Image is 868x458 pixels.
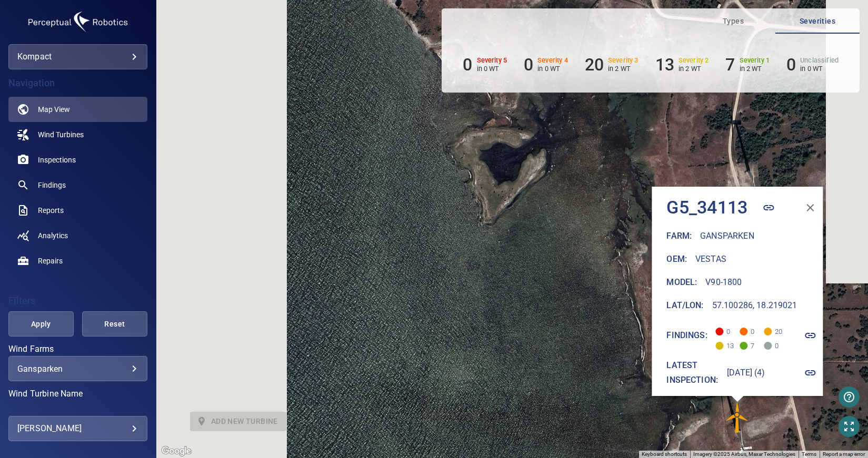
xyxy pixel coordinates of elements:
[38,155,76,165] span: Inspections
[666,229,692,243] h6: Farm :
[524,55,533,75] h6: 0
[716,335,733,350] span: 13
[655,55,674,75] h6: 13
[8,311,74,337] button: Apply
[159,444,194,458] a: Open this area in Google Maps (opens a new window)
[642,451,687,458] button: Keyboard shortcuts
[38,256,63,266] span: Repairs
[697,15,769,28] span: Types
[17,364,138,374] div: Gansparken
[740,342,748,350] span: Severity 1
[463,55,507,75] li: Severity 5
[17,48,138,65] div: kompact
[786,55,796,75] h6: 0
[666,197,747,219] h4: G5_34113
[38,230,68,241] span: Analytics
[823,451,865,457] a: Report a map error
[740,328,748,335] span: Severity 4
[716,321,733,335] span: 0
[608,57,638,64] h6: Severity 3
[537,57,568,64] h6: Severity 4
[38,180,66,190] span: Findings
[8,223,147,248] a: analytics noActive
[38,205,64,216] span: Reports
[722,402,753,433] gmp-advanced-marker: G5_34113
[705,275,742,290] h6: V90-1800
[712,298,797,313] h6: 57.100286, 18.219021
[666,298,703,313] h6: Lat/Lon :
[608,65,638,73] p: in 2 WT
[764,321,781,335] span: 20
[463,55,472,75] h6: 0
[82,311,147,337] button: Reset
[740,321,757,335] span: 0
[782,15,853,28] span: Severities
[679,65,709,73] p: in 2 WT
[8,345,147,353] label: Wind Farms
[477,65,507,73] p: in 0 WT
[666,358,719,388] h6: Latest inspection:
[477,57,507,64] h6: Severity 5
[740,335,757,350] span: 7
[740,65,770,73] p: in 2 WT
[585,55,638,75] li: Severity 3
[722,402,753,433] img: windFarmIconCat3.svg
[764,335,781,350] span: 0
[95,318,134,331] span: Reset
[727,365,765,380] h6: [DATE] (4)
[666,252,687,267] h6: Oem :
[8,172,147,198] a: findings noActive
[8,97,147,122] a: map active
[38,129,84,140] span: Wind Turbines
[8,147,147,172] a: inspections noActive
[8,390,147,398] label: Wind Turbine Name
[537,65,568,73] p: in 0 WT
[786,55,839,75] li: Severity Unclassified
[38,104,70,115] span: Map View
[740,57,770,64] h6: Severity 1
[8,296,147,306] h4: Filters
[764,328,772,335] span: Severity 3
[585,55,604,75] h6: 20
[8,122,147,147] a: windturbines noActive
[524,55,568,75] li: Severity 4
[695,252,726,267] h6: Vestas
[693,451,795,457] span: Imagery ©2025 Airbus, Maxar Technologies
[22,318,61,331] span: Apply
[655,55,709,75] li: Severity 2
[725,55,735,75] h6: 7
[716,328,724,335] span: Severity 5
[679,57,709,64] h6: Severity 2
[25,8,131,36] img: kompact-logo
[159,444,194,458] img: Google
[8,44,147,69] div: kompact
[700,229,754,243] h6: Gansparken
[17,420,138,437] div: [PERSON_NAME]
[8,78,147,88] h4: Navigation
[8,248,147,273] a: repairs noActive
[666,328,707,343] h6: Findings:
[802,451,816,457] a: Terms
[666,275,697,290] h6: Model :
[8,356,147,381] div: Wind Farms
[716,342,724,350] span: Severity 2
[8,198,147,223] a: reports noActive
[800,65,839,73] p: in 0 WT
[800,57,839,64] h6: Unclassified
[725,55,770,75] li: Severity 1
